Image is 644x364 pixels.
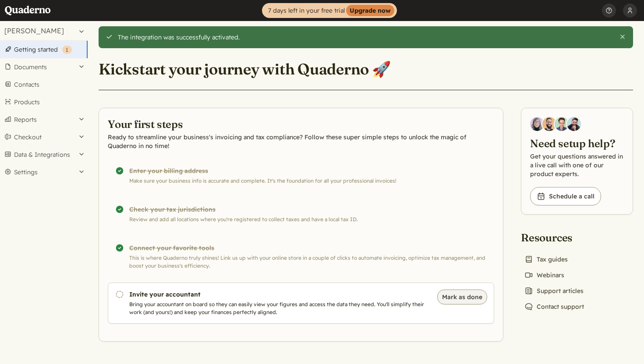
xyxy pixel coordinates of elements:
[521,269,568,281] a: Webinars
[619,33,626,40] button: Close this alert
[521,253,571,265] a: Tax guides
[108,283,494,324] a: Invite your accountant Bring your accountant on board so they can easily view your figures and ac...
[129,300,428,316] p: Bring your accountant on board so they can easily view your figures and access the data they need...
[118,33,612,41] div: The integration was successfully activated.
[567,117,581,131] img: Javier Rubio, DevRel at Quaderno
[521,230,587,244] h2: Resources
[521,300,587,313] a: Contact support
[555,117,569,131] img: Ivo Oltmans, Business Developer at Quaderno
[437,290,487,304] button: Mark as done
[99,60,391,79] h1: Kickstart your journey with Quaderno 🚀
[542,117,556,131] img: Jairo Fumero, Account Executive at Quaderno
[262,3,397,18] a: 7 days left in your free trialUpgrade now
[108,117,494,131] h2: Your first steps
[530,117,544,131] img: Diana Carrasco, Account Executive at Quaderno
[346,5,394,16] strong: Upgrade now
[530,187,601,205] a: Schedule a call
[129,290,428,299] h3: Invite your accountant
[66,46,68,53] span: 1
[530,152,624,178] p: Get your questions answered in a live call with one of our product experts.
[108,133,494,150] p: Ready to streamline your business's invoicing and tax compliance? Follow these super simple steps...
[521,285,587,297] a: Support articles
[530,136,624,150] h2: Need setup help?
